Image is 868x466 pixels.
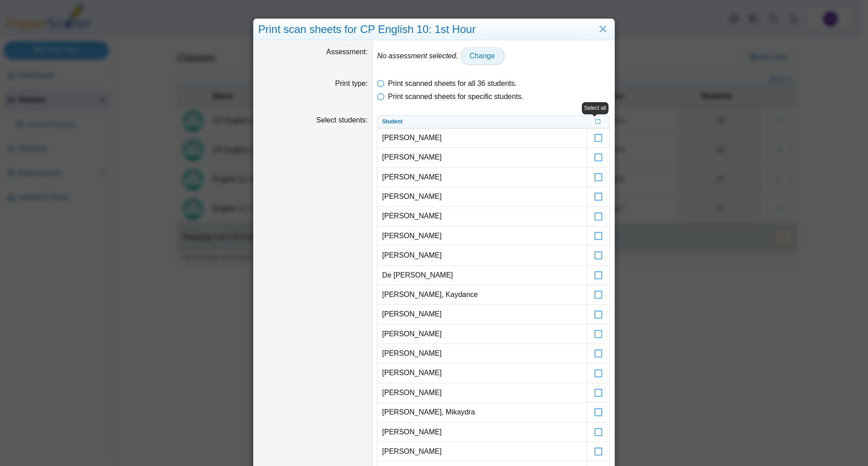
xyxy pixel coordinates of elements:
[377,128,587,148] td: [PERSON_NAME]
[377,383,587,403] td: [PERSON_NAME]
[316,116,368,124] label: Select students
[377,344,587,363] td: [PERSON_NAME]
[460,47,505,65] a: Change
[377,442,587,461] td: [PERSON_NAME]
[388,80,517,87] span: Print scanned sheets for all 36 students.
[388,93,524,100] span: Print scanned sheets for specific students.
[377,246,587,265] td: [PERSON_NAME]
[470,52,495,60] span: Change
[377,226,587,246] td: [PERSON_NAME]
[377,423,587,442] td: [PERSON_NAME]
[377,148,587,167] td: [PERSON_NAME]
[377,305,587,324] td: [PERSON_NAME]
[377,207,587,226] td: [PERSON_NAME]
[377,403,587,422] td: [PERSON_NAME], Mikaydra
[596,22,610,37] a: Close
[377,325,587,344] td: [PERSON_NAME]
[377,168,587,187] td: [PERSON_NAME]
[254,19,614,40] div: Print scan sheets for CP English 10: 1st Hour
[377,52,458,60] em: No assessment selected.
[377,187,587,207] td: [PERSON_NAME]
[326,48,368,56] label: Assessment
[377,285,587,305] td: [PERSON_NAME], Kaydance
[377,363,587,383] td: [PERSON_NAME]
[582,102,609,114] div: Select all
[335,80,368,87] label: Print type
[377,116,587,128] th: Student
[377,266,587,285] td: De [PERSON_NAME]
